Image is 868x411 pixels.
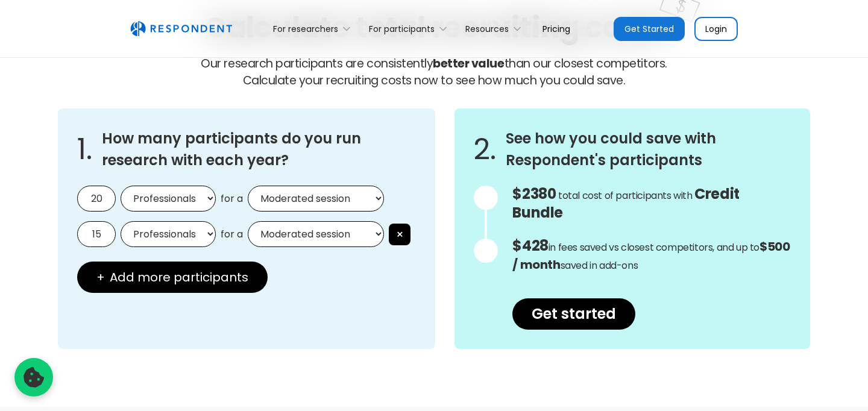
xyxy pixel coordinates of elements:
[694,17,738,41] a: Login
[465,23,509,35] div: Resources
[77,143,92,155] span: 1.
[389,224,410,245] button: ×
[474,143,496,155] span: 2.
[102,128,416,171] h3: How many participants do you run research with each year?
[243,72,626,89] span: Calculate your recruiting costs now to see how much you could save.
[512,184,739,222] span: Credit Bundle
[512,298,635,330] a: Get started
[614,17,685,41] a: Get Started
[512,184,556,204] span: $2380
[512,236,548,256] span: $428
[558,189,693,202] span: total cost of participants with
[533,14,580,43] a: Pricing
[221,193,243,205] span: for a
[506,128,791,171] h3: See how you could save with Respondent's participants
[58,55,810,89] p: Our research participants are consistently than our closest competitors.
[459,14,533,43] div: Resources
[96,271,105,283] span: +
[130,21,232,37] a: home
[362,14,459,43] div: For participants
[221,228,243,240] span: for a
[369,23,435,35] div: For participants
[266,14,362,43] div: For researchers
[130,21,232,37] img: Untitled UI logotext
[77,262,268,293] button: + Add more participants
[273,23,338,35] div: For researchers
[512,237,791,274] p: in fees saved vs closest competitors, and up to saved in add-ons
[110,271,248,283] span: Add more participants
[433,55,504,72] strong: better value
